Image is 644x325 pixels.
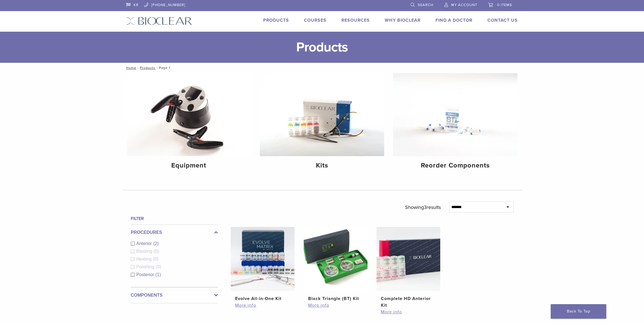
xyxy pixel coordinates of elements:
a: More info [381,309,436,315]
label: Components [131,292,218,299]
span: Posterior [136,272,155,277]
a: Reorder Components [393,73,517,174]
a: Resources [341,17,370,23]
img: Complete HD Anterior Kit [376,227,440,291]
span: Polishing [136,264,156,269]
span: / [155,66,159,69]
p: Showing results [405,201,441,213]
span: / [136,66,140,69]
label: Procedures [131,229,218,236]
h4: Filter [131,215,218,222]
img: Evolve All-in-One Kit [231,227,295,291]
a: Home [124,66,136,70]
span: (2) [153,241,159,246]
img: Reorder Components [393,73,517,156]
span: (0) [156,264,161,269]
a: More info [235,302,290,309]
span: Search [418,3,433,7]
a: Contact Us [487,17,518,23]
h4: Reorder Components [398,161,513,171]
a: Black Triangle (BT) KitBlack Triangle (BT) Kit [303,227,368,302]
h2: Evolve All-in-One Kit [235,295,290,302]
a: Equipment [127,73,251,174]
h4: Kits [264,161,380,171]
h4: Equipment [131,161,246,171]
a: Why Bioclear [385,17,421,23]
img: Kits [260,73,384,156]
a: Products [140,66,155,70]
a: More info [308,302,363,309]
span: Blasting [136,249,154,254]
h2: Black Triangle (BT) Kit [308,295,363,302]
a: Kits [260,73,384,174]
nav: Page 1 [122,63,522,73]
span: 3 [424,204,427,210]
span: (1) [155,272,161,277]
a: Products [263,17,289,23]
span: (0) [153,257,159,261]
a: Complete HD Anterior KitComplete HD Anterior Kit [376,227,441,309]
span: 0 items [497,3,512,7]
span: My Account [451,3,477,7]
span: (0) [154,249,159,254]
a: Evolve All-in-One KitEvolve All-in-One Kit [230,227,295,302]
img: Black Triangle (BT) Kit [304,227,368,291]
a: Courses [304,17,326,23]
span: Anterior [136,241,153,246]
img: Equipment [127,73,251,156]
img: Bioclear [126,17,192,25]
a: Find A Doctor [436,17,472,23]
h2: Complete HD Anterior Kit [381,295,436,309]
a: Back To Top [551,304,606,319]
span: Heating [136,257,153,261]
